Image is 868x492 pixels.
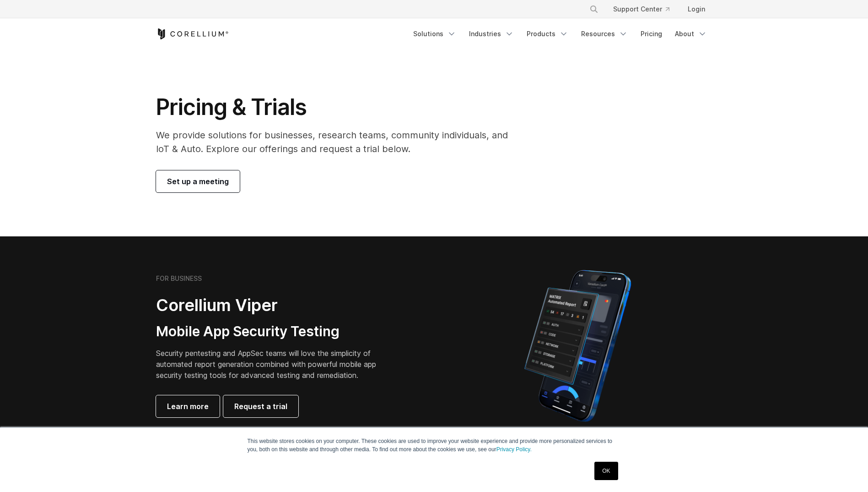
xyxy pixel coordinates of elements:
a: Request a trial [223,395,298,417]
a: About [669,26,712,42]
a: OK [594,462,618,480]
button: Search [586,1,602,17]
div: Navigation Menu [578,1,712,17]
span: Set up a meeting [167,176,229,187]
h2: Corellium Viper [156,295,390,316]
a: Corellium Home [156,28,229,39]
a: Privacy Policy. [496,446,532,453]
a: Learn more [156,395,220,417]
a: Login [680,1,712,17]
div: Navigation Menu [408,26,712,42]
span: Request a trial [234,401,287,412]
a: Industries [464,26,519,42]
img: Corellium MATRIX automated report on iPhone showing app vulnerability test results across securit... [509,266,647,426]
h6: FOR BUSINESS [156,274,202,283]
span: Learn more [167,401,209,412]
a: Solutions [408,26,462,42]
a: Support Center [606,1,677,17]
p: We provide solutions for businesses, research teams, community individuals, and IoT & Auto. Explo... [156,128,521,156]
a: Products [521,26,574,42]
a: Pricing [635,26,668,42]
a: Set up a meeting [156,170,240,192]
h3: Mobile App Security Testing [156,323,390,340]
p: This website stores cookies on your computer. These cookies are used to improve your website expe... [248,437,621,454]
p: Security pentesting and AppSec teams will love the simplicity of automated report generation comb... [156,348,390,381]
a: Resources [576,26,633,42]
h1: Pricing & Trials [156,93,521,121]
